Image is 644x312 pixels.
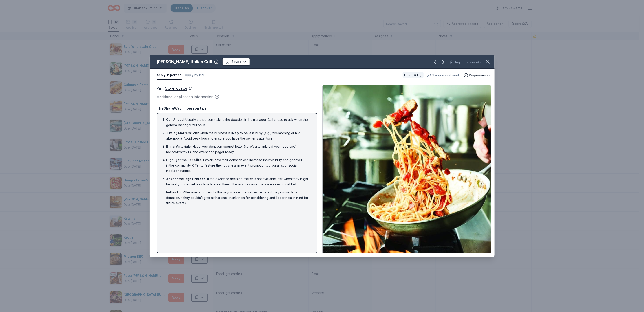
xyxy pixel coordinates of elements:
[166,157,310,174] li: Explain how their donation can increase their visibility and goodwill in the community. Offer to ...
[166,158,202,162] span: Highlight the Benefits :
[166,177,207,181] span: Ask for the Right Person :
[157,70,182,80] button: Apply in person
[166,131,192,135] span: Timing Matters :
[166,118,185,121] span: Call Ahead :
[427,73,460,78] div: 3 applies last week
[166,190,182,194] span: Follow Up :
[166,176,310,187] li: If the owner or decision-maker is not available, ask when they might be or if you can set up a ti...
[166,145,192,148] span: Bring Materials :
[166,144,310,155] li: Have your donation request letter (here’s a template if you need one), nonprofit’s tax ID, and ev...
[157,105,317,111] div: TheShareWay in person tips
[450,59,482,65] button: Report a mistake
[157,58,212,65] div: [PERSON_NAME] Italian Grill
[185,70,205,80] button: Apply by mail
[165,85,192,91] a: Store locator
[157,94,317,100] div: Additional application information
[166,117,310,128] li: Usually the person making the decision is the manager. Call ahead to ask when the general manager...
[464,73,491,78] button: Requirements
[166,190,310,206] li: After your visit, send a thank-you note or email, especially if they commit to a donation. If the...
[157,85,317,91] div: Visit :
[469,73,491,78] span: Requirements
[232,59,242,64] span: Saved
[403,72,424,78] div: Due [DATE]
[166,130,310,141] li: Visit when the business is likely to be less busy (e.g., mid-morning or mid-afternoon). Avoid pea...
[222,58,250,66] button: Saved
[323,85,491,253] img: Image for Carrabba's Italian Grill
